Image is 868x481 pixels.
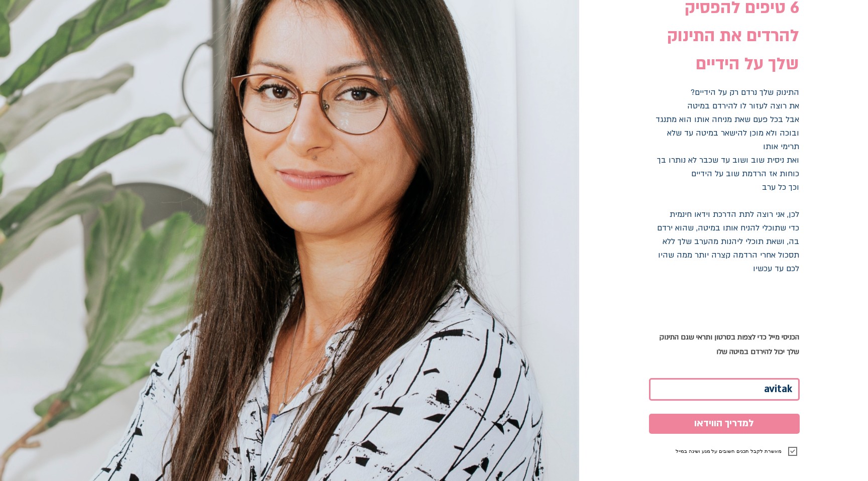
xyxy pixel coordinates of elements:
[660,332,799,356] span: הכניסי מייל כדי לצפות בסרטון ותראי שגם התינוק שלך יכול להירדם במיטה שלו
[649,414,800,434] button: למדריך הווידאו
[657,155,799,179] span: ואת ניסית שוב ושוב עד שכבר לא נותרו בך כוחות אז הרדמת שוב על הידיים
[762,182,799,193] span: וכך כל ערב
[656,114,799,152] span: אבל בכל פעם שאת מניחה אותו הוא מתנגד ובוכה ולא מוכן להישאר במיטה עד שלא תרימי אותו
[676,448,781,454] span: מאשרת לקבל תכנים חשובים על מגע ושינה במייל
[694,416,754,431] span: למדריך הווידאו
[670,209,799,220] span: לכן, אני רוצה לתת הדרכת וידאו חינמית
[691,87,799,98] span: התינוק שלך נרדם רק על הידיים?
[649,378,800,401] input: מייל*
[657,222,799,274] span: כדי שתוכלי להניח אותו במיטה, שהוא ירדם בה, ושאת תוכלי ליהנות מהערב שלך ללא תסכול אחרי הרדמה קצרה ...
[687,100,799,111] span: את רוצה לעזור לו להירדם במיטה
